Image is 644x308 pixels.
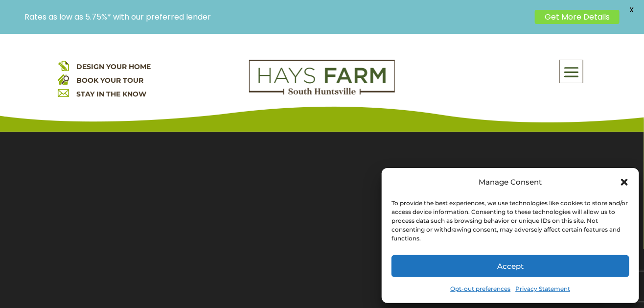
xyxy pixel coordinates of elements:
[249,88,395,97] a: hays farm homes huntsville development
[58,73,69,85] img: book your home tour
[451,282,511,296] a: Opt-out preferences
[76,76,143,85] a: BOOK YOUR TOUR
[76,90,146,98] a: STAY IN THE KNOW
[535,10,620,24] a: Get More Details
[249,60,395,95] img: Logo
[391,255,629,277] button: Accept
[76,62,151,71] a: DESIGN YOUR HOME
[516,282,571,296] a: Privacy Statement
[24,12,530,22] p: Rates as low as 5.75%* with our preferred lender
[620,177,629,187] div: Close dialog
[624,2,639,17] span: X
[479,175,542,189] div: Manage Consent
[391,199,628,243] div: To provide the best experiences, we use technologies like cookies to store and/or access device i...
[58,60,69,71] img: design your home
